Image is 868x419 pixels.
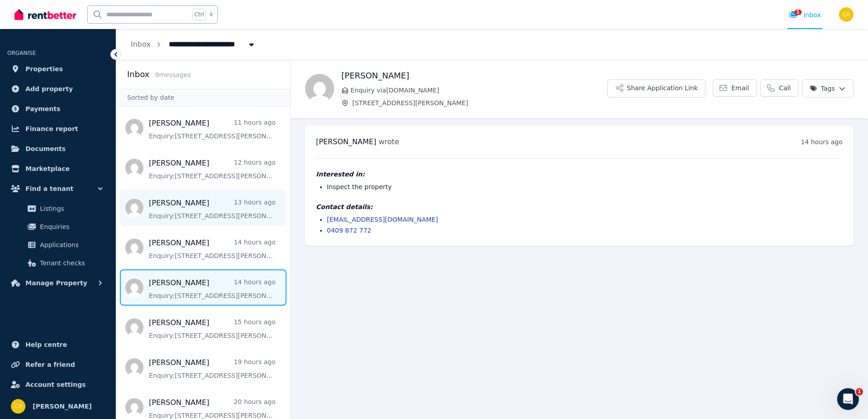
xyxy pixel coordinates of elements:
[7,274,108,292] button: Manage Property
[794,10,802,15] span: 1
[350,86,607,95] span: Enquiry via [DOMAIN_NAME]
[40,221,101,232] span: Enquiries
[33,401,92,412] span: [PERSON_NAME]
[801,138,843,146] time: 14 hours ago
[25,278,87,288] span: Manage Property
[210,11,213,18] span: k
[11,399,25,414] img: Charles Russell-Smith
[856,388,863,395] span: 1
[25,103,60,114] span: Payments
[149,118,276,141] a: [PERSON_NAME]11 hours agoEnquiry:[STREET_ADDRESS][PERSON_NAME].
[116,29,271,60] nav: Breadcrumb
[7,50,36,56] span: ORGANISE
[40,258,101,268] span: Tenant checks
[7,356,108,374] a: Refer a friend
[192,9,206,20] span: Ctrl
[607,79,705,97] button: Share Application Link
[327,216,438,223] a: [EMAIL_ADDRESS][DOMAIN_NAME]
[327,182,843,191] li: Inspect the property
[760,79,799,97] a: Call
[316,137,376,146] span: [PERSON_NAME]
[7,140,108,158] a: Documents
[149,357,276,380] a: [PERSON_NAME]19 hours agoEnquiry:[STREET_ADDRESS][PERSON_NAME].
[40,203,101,214] span: Listings
[25,359,75,370] span: Refer a friend
[327,227,371,234] a: 0409 872 772
[25,143,66,154] span: Documents
[127,68,149,81] h2: Inbox
[131,40,151,49] a: Inbox
[7,336,108,354] a: Help centre
[25,339,67,350] span: Help centre
[379,137,399,146] span: wrote
[25,379,86,390] span: Account settings
[779,83,791,93] span: Call
[25,163,69,174] span: Marketplace
[25,183,74,194] span: Find a tenant
[789,10,821,19] div: Inbox
[155,71,191,78] span: 9 message s
[116,89,290,106] div: Sorted by date
[149,278,276,300] a: [PERSON_NAME]14 hours agoEnquiry:[STREET_ADDRESS][PERSON_NAME].
[341,69,607,82] h1: [PERSON_NAME]
[7,160,108,178] a: Marketplace
[149,198,276,220] a: [PERSON_NAME]13 hours agoEnquiry:[STREET_ADDRESS][PERSON_NAME].
[7,375,108,394] a: Account settings
[839,7,853,22] img: Charles Russell-Smith
[25,123,78,134] span: Finance report
[149,317,276,340] a: [PERSON_NAME]15 hours agoEnquiry:[STREET_ADDRESS][PERSON_NAME].
[25,83,73,94] span: Add property
[40,239,101,250] span: Applications
[7,60,108,78] a: Properties
[11,218,105,236] a: Enquiries
[802,79,853,97] button: Tags
[316,170,843,179] h4: Interested in:
[25,63,63,74] span: Properties
[7,100,108,118] a: Payments
[810,84,835,93] span: Tags
[11,236,105,254] a: Applications
[11,200,105,218] a: Listings
[837,388,859,410] iframe: Intercom live chat
[149,158,276,180] a: [PERSON_NAME]12 hours agoEnquiry:[STREET_ADDRESS][PERSON_NAME].
[149,238,276,260] a: [PERSON_NAME]14 hours agoEnquiry:[STREET_ADDRESS][PERSON_NAME].
[305,74,334,103] img: Alison
[7,120,108,138] a: Finance report
[11,254,105,272] a: Tenant checks
[316,202,843,211] h4: Contact details:
[7,80,108,98] a: Add property
[731,83,749,93] span: Email
[352,98,607,107] span: [STREET_ADDRESS][PERSON_NAME]
[7,180,108,198] button: Find a tenant
[15,8,76,21] img: RentBetter
[713,79,757,97] a: Email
